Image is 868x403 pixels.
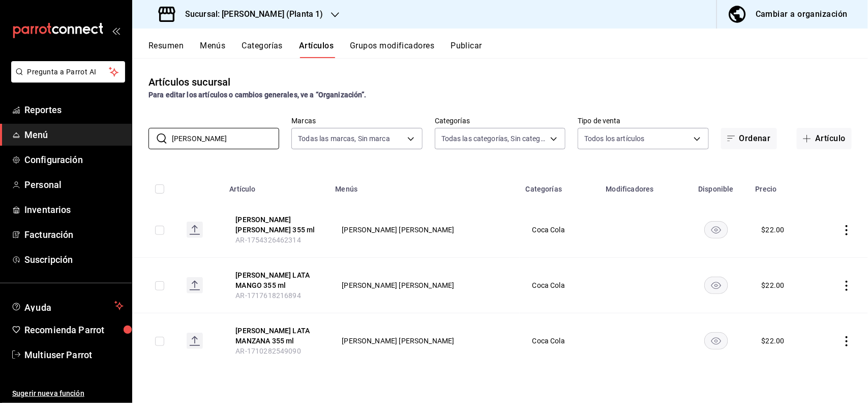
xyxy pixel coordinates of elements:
[24,178,124,192] span: Personal
[762,280,785,290] div: $ 22.00
[584,133,645,144] span: Todos los artículos
[756,7,848,21] div: Cambiar a organización
[578,118,708,125] label: Tipo de venta
[235,347,301,355] span: AR-1710282549090
[441,133,547,144] span: Todas las categorías, Sin categoría
[435,118,565,125] label: Categorías
[148,41,868,58] div: navigation tabs
[172,128,279,149] input: Buscar artículo
[298,133,390,144] span: Todas las marcas, Sin marca
[148,41,184,58] button: Resumen
[235,270,317,290] button: edit-product-location
[27,67,109,77] span: Pregunta a Parrot AI
[12,388,124,399] span: Sugerir nueva función
[342,282,506,289] span: [PERSON_NAME] [PERSON_NAME]
[704,332,728,350] button: availability-product
[532,282,587,289] span: Coca Cola
[762,225,785,235] div: $ 22.00
[177,8,323,20] h3: Sucursal: [PERSON_NAME] (Planta 1)
[342,226,506,233] span: [PERSON_NAME] [PERSON_NAME]
[24,253,124,266] span: Suscripción
[329,170,519,202] th: Menús
[350,41,434,58] button: Grupos modificadores
[24,228,124,241] span: Facturación
[148,91,367,99] strong: Para editar los artículos o cambios generales, ve a “Organización”.
[704,221,728,238] button: availability-product
[235,214,317,235] button: edit-product-location
[242,41,283,58] button: Categorías
[235,291,301,300] span: AR-1717618216894
[235,326,317,346] button: edit-product-location
[223,170,329,202] th: Artículo
[721,128,777,149] button: Ordenar
[24,323,124,337] span: Recomienda Parrot
[200,41,225,58] button: Menús
[704,277,728,294] button: availability-product
[750,170,815,202] th: Precio
[112,26,120,35] button: open_drawer_menu
[24,203,124,217] span: Inventarios
[532,226,587,233] span: Coca Cola
[148,74,230,90] div: Artículos sucursal
[11,61,125,83] button: Pregunta a Parrot AI
[520,170,600,202] th: Categorías
[291,118,422,125] label: Marcas
[842,336,852,346] button: actions
[235,236,301,244] span: AR-1754326462314
[24,348,124,362] span: Multiuser Parrot
[683,170,750,202] th: Disponible
[842,225,852,235] button: actions
[451,41,482,58] button: Publicar
[342,337,506,344] span: [PERSON_NAME] [PERSON_NAME]
[24,300,110,312] span: Ayuda
[24,128,124,142] span: Menú
[299,41,334,58] button: Artículos
[532,337,587,344] span: Coca Cola
[600,170,683,202] th: Modificadores
[24,153,124,167] span: Configuración
[842,281,852,291] button: actions
[762,336,785,346] div: $ 22.00
[797,128,852,149] button: Artículo
[7,74,125,85] a: Pregunta a Parrot AI
[24,103,124,117] span: Reportes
